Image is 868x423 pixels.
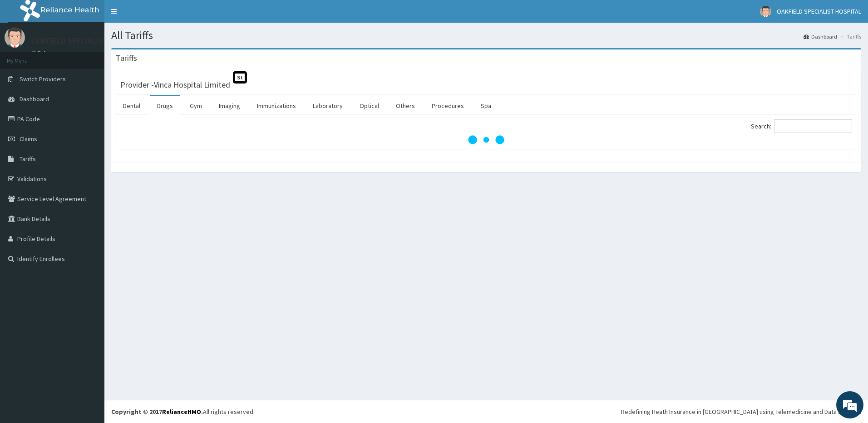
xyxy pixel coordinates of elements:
strong: Copyright © 2017 . [111,408,203,416]
a: Laboratory [306,96,350,115]
a: Gym [182,96,209,115]
li: Tariffs [838,33,861,40]
h3: Tariffs [116,54,137,62]
div: Redefining Heath Insurance in [GEOGRAPHIC_DATA] using Telemedicine and Data Science! [621,407,861,416]
h3: Provider - Vinca Hospital Limited [120,81,230,89]
img: User Image [760,6,771,17]
a: Dashboard [804,33,837,40]
span: We're online! [53,114,125,206]
textarea: Type your message and hit 'Enter' [5,248,173,280]
span: Switch Providers [20,75,66,83]
a: Procedures [424,96,471,115]
footer: All rights reserved. [104,400,868,423]
span: Claims [20,135,37,143]
svg: audio-loading [468,122,504,158]
a: Dental [116,96,148,115]
a: Immunizations [250,96,303,115]
img: d_794563401_company_1708531726252_794563401 [17,45,37,68]
span: St [233,71,247,84]
a: Online [32,49,54,56]
label: Search: [751,119,852,133]
input: Search: [774,119,852,133]
span: Dashboard [20,95,49,103]
a: Optical [352,96,386,115]
h1: All Tariffs [111,30,861,41]
span: Tariffs [20,155,36,163]
span: OAKFIELD SPECIALIST HOSPITAL [777,7,861,15]
img: User Image [5,27,25,48]
a: Others [389,96,422,115]
p: OAKFIELD SPECIALIST HOSPITAL [32,37,145,45]
a: RelianceHMO [162,408,201,416]
a: Drugs [150,96,180,115]
div: Chat with us now [47,51,153,63]
a: Imaging [212,96,247,115]
a: Spa [473,96,498,115]
div: Minimize live chat window [149,5,171,26]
